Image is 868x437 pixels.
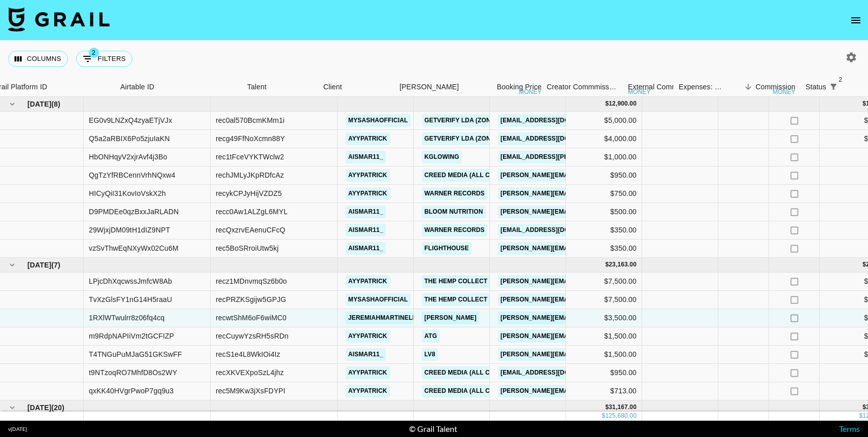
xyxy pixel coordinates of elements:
[89,349,182,359] div: T4TNGuPuMJaG51GKSwFF
[566,185,642,203] div: $750.00
[628,89,651,95] div: money
[89,207,179,217] div: D9PMDEe0qzBxxJaRLADN
[216,313,286,323] div: recwtShM6oF6wiMC0
[498,132,612,145] a: [EMAIL_ADDRESS][DOMAIN_NAME]
[839,424,860,433] a: Terms
[422,330,440,343] a: ATG
[498,348,663,361] a: [PERSON_NAME][EMAIL_ADDRESS][DOMAIN_NAME]
[674,77,724,97] div: Expenses: Remove Commission?
[51,260,60,270] span: ( 7 )
[605,99,609,108] div: $
[5,258,19,272] button: hide children
[216,294,286,305] div: recPRZKSgijw5GPJG
[399,77,459,97] div: [PERSON_NAME]
[609,260,637,269] div: 23,163.00
[89,133,170,144] div: Q5a2aRBIX6Po5zjuIaKN
[346,132,390,145] a: ayypatrick
[216,115,285,125] div: rec0al570BcmKMm1i
[115,77,242,97] div: Airtable ID
[566,166,642,185] div: $950.00
[27,260,51,270] span: [DATE]
[8,426,27,432] div: v [DATE]
[498,169,663,182] a: [PERSON_NAME][EMAIL_ADDRESS][DOMAIN_NAME]
[76,51,132,67] button: Show filters
[862,99,866,108] div: $
[216,386,285,396] div: rec5M9Kw3jXsFDYPI
[216,243,279,253] div: rec5BoSRroiUtw5kj
[498,293,663,306] a: [PERSON_NAME][EMAIL_ADDRESS][DOMAIN_NAME]
[836,75,846,85] span: 2
[422,385,527,397] a: Creed Media (All Campaigns)
[120,77,154,97] div: Airtable ID
[498,312,716,324] a: [PERSON_NAME][EMAIL_ADDRESS][PERSON_NAME][DOMAIN_NAME]
[318,77,394,97] div: Client
[497,77,542,97] div: Booking Price
[216,207,288,217] div: recc0Aw1ALZgL6MYL
[566,221,642,240] div: $350.00
[346,312,420,324] a: jeremiahmartinelli
[346,348,386,361] a: aismar11_
[862,260,866,269] div: $
[566,382,642,400] div: $713.00
[566,240,642,258] div: $350.00
[566,346,642,364] div: $1,500.00
[346,275,390,288] a: ayypatrick
[628,77,696,97] div: External Commission
[346,224,386,237] a: aismar11_
[89,225,170,235] div: 29WjxjDM09tH1dIZ9NPT
[242,77,318,97] div: Talent
[8,51,68,67] button: Select columns
[216,276,287,286] div: recz1MDnvmqSz6b0o
[519,89,542,95] div: money
[422,169,527,182] a: Creed Media (All Campaigns)
[566,309,642,327] div: $3,500.00
[498,187,716,200] a: [PERSON_NAME][EMAIL_ADDRESS][PERSON_NAME][DOMAIN_NAME]
[27,402,51,413] span: [DATE]
[422,293,490,306] a: The Hemp Collect
[422,151,462,163] a: Kglowing
[773,89,795,95] div: money
[216,170,284,180] div: rechJMLyJKpRDfcAz
[89,48,99,58] span: 2
[498,366,612,379] a: [EMAIL_ADDRESS][DOMAIN_NAME]
[498,275,663,288] a: [PERSON_NAME][EMAIL_ADDRESS][DOMAIN_NAME]
[498,151,663,163] a: [EMAIL_ADDRESS][PERSON_NAME][DOMAIN_NAME]
[89,331,174,341] div: m9RdpNAPIiVm2tGCFIZP
[247,77,266,97] div: Talent
[216,331,288,341] div: recCuywYzsRH5sRDn
[566,273,642,291] div: $7,500.00
[89,188,166,198] div: HICyQiI31KovIoVskX2h
[422,114,620,127] a: GETVERIFY LDA (ZONA [PERSON_NAME][GEOGRAPHIC_DATA])
[605,260,609,269] div: $
[602,412,606,420] div: $
[422,366,527,379] a: Creed Media (All Campaigns)
[566,203,642,221] div: $500.00
[27,99,51,109] span: [DATE]
[89,294,172,305] div: TvXzGlsFY1nG14H5raaU
[609,403,637,412] div: 31,167.00
[841,80,855,94] button: Sort
[5,400,19,415] button: hide children
[679,77,722,97] div: Expenses: Remove Commission?
[394,77,471,97] div: Booker
[566,112,642,130] div: $5,000.00
[216,367,284,378] div: recXKVEXpoSzL4jhz
[346,206,386,218] a: aismar11_
[566,291,642,309] div: $7,500.00
[422,312,479,324] a: [PERSON_NAME]
[323,77,342,97] div: Client
[547,77,623,97] div: Creator Commmission Override
[566,327,642,346] div: $1,500.00
[605,403,609,412] div: $
[422,132,620,145] a: GETVERIFY LDA (ZONA [PERSON_NAME][GEOGRAPHIC_DATA])
[346,385,390,397] a: ayypatrick
[566,364,642,382] div: $950.00
[422,187,487,200] a: Warner Records
[826,80,841,94] button: Show filters
[422,242,472,255] a: Flighthouse
[89,276,172,286] div: LPjcDhXqcwssJmfcW8Ab
[346,169,390,182] a: ayypatrick
[846,10,866,30] button: open drawer
[346,242,386,255] a: aismar11_
[422,224,487,237] a: Warner Records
